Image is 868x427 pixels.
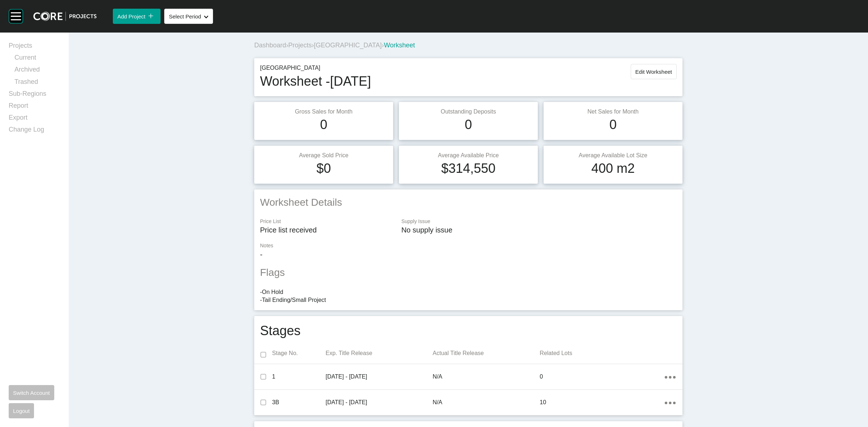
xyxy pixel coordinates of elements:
[288,42,312,49] a: Projects
[540,398,664,406] p: 10
[9,101,60,113] a: Report
[113,9,161,24] button: Add Project
[609,116,617,134] h1: 0
[441,159,495,178] h1: $314,550
[260,225,394,235] p: Price list received
[260,64,371,72] p: [GEOGRAPHIC_DATA]
[320,116,327,134] h1: 0
[260,288,677,296] li: - On Hold
[549,108,677,116] p: Net Sales for Month
[260,265,677,279] h2: Flags
[540,373,664,381] p: 0
[325,349,433,357] p: Exp. Title Release
[549,151,677,159] p: Average Available Lot Size
[405,108,532,116] p: Outstanding Deposits
[13,408,30,414] span: Logout
[433,398,540,406] p: N/A
[13,390,50,396] span: Switch Account
[325,373,433,381] p: [DATE] - [DATE]
[260,296,677,304] li: - Tail Ending/Small Project
[384,42,415,49] span: Worksheet
[635,69,672,75] span: Edit Worksheet
[14,53,60,65] a: Current
[9,89,60,101] a: Sub-Regions
[405,151,532,159] p: Average Available Price
[260,249,677,260] p: -
[14,77,60,89] a: Trashed
[312,42,314,49] span: ›
[325,398,433,406] p: [DATE] - [DATE]
[272,373,325,381] p: 1
[260,242,677,249] p: Notes
[9,41,60,53] a: Projects
[260,151,387,159] p: Average Sold Price
[9,113,60,125] a: Export
[433,349,540,357] p: Actual Title Release
[316,159,331,178] h1: $0
[631,64,677,79] button: Edit Worksheet
[401,225,677,235] p: No supply issue
[9,385,54,400] button: Switch Account
[117,13,145,20] span: Add Project
[382,42,384,49] span: ›
[260,322,301,340] h1: Stages
[254,42,286,49] a: Dashboard
[433,373,540,381] p: N/A
[286,42,288,49] span: ›
[14,65,60,77] a: Archived
[272,398,325,406] p: 3B
[260,72,371,90] h1: Worksheet - [DATE]
[164,9,213,24] button: Select Period
[272,349,325,357] p: Stage No.
[9,403,34,418] button: Logout
[260,218,394,225] p: Price List
[33,12,97,21] img: core-logo-dark.3138cae2.png
[401,218,677,225] p: Supply Issue
[260,195,677,209] h2: Worksheet Details
[169,13,201,20] span: Select Period
[9,125,60,137] a: Change Log
[540,349,664,357] p: Related Lots
[314,42,382,49] a: [GEOGRAPHIC_DATA]
[465,116,472,134] h1: 0
[591,159,635,178] h1: 400 m2
[260,108,387,116] p: Gross Sales for Month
